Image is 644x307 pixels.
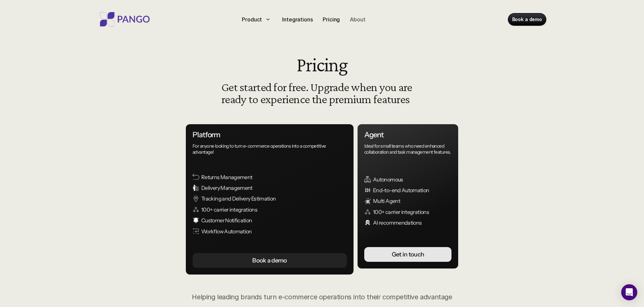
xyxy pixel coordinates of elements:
div: Open Intercom Messenger [621,284,637,300]
p: Book a demo [512,16,542,23]
p: Integrations [282,15,313,23]
a: Book a demo [508,13,546,25]
p: Pricing [323,15,340,23]
p: About [350,15,365,23]
p: Product [242,15,262,23]
a: Pricing [320,14,342,25]
a: Integrations [279,14,315,25]
a: About [347,14,368,25]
